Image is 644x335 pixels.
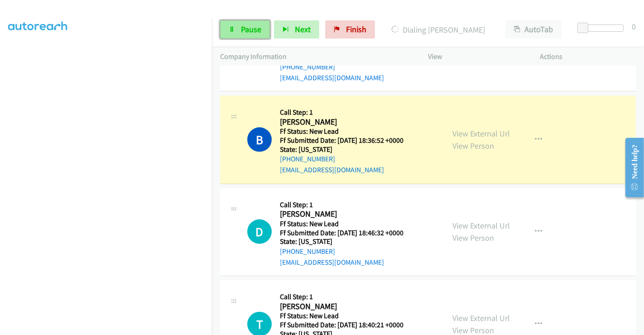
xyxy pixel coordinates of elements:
a: View Person [452,233,494,243]
a: [PHONE_NUMBER] [280,247,335,256]
a: View External Url [452,313,510,323]
p: Dialing [PERSON_NAME] [387,24,489,36]
h5: Ff Status: New Lead [280,311,404,320]
a: Finish [325,20,375,39]
h2: [PERSON_NAME] [280,209,404,219]
h5: State: [US_STATE] [280,237,404,246]
div: The call is yet to be attempted [247,219,272,244]
h5: Ff Status: New Lead [280,219,404,228]
h5: State: [US_STATE] [280,145,415,154]
h1: B [247,127,272,152]
h5: Call Step: 1 [280,108,415,117]
span: Pause [241,24,261,34]
a: [EMAIL_ADDRESS][DOMAIN_NAME] [280,73,384,82]
a: View External Url [452,220,510,231]
h5: Ff Submitted Date: [DATE] 18:46:32 +0000 [280,228,404,238]
p: Actions [540,51,636,62]
button: AutoTab [505,20,562,39]
span: Finish [346,24,366,34]
h5: Ff Submitted Date: [DATE] 18:36:52 +0000 [280,136,415,145]
h2: [PERSON_NAME] [280,301,404,312]
a: [EMAIL_ADDRESS][DOMAIN_NAME] [280,258,384,267]
p: View [428,51,524,62]
h5: Call Step: 1 [280,292,404,301]
h5: Call Step: 1 [280,200,404,209]
h5: Ff Status: New Lead [280,127,415,136]
h1: D [247,219,272,244]
a: [PHONE_NUMBER] [280,63,335,71]
button: Next [274,20,319,39]
span: Next [295,24,311,34]
h2: [PERSON_NAME] [280,117,415,127]
div: 0 [632,20,636,33]
a: [PHONE_NUMBER] [280,155,335,163]
iframe: Resource Center [618,131,644,204]
div: Delay between calls (in seconds) [582,24,624,32]
h5: Ff Submitted Date: [DATE] 18:40:21 +0000 [280,320,404,330]
a: [EMAIL_ADDRESS][DOMAIN_NAME] [280,165,384,174]
a: View Person [452,141,494,151]
a: View External Url [452,128,510,139]
p: Company Information [220,51,412,62]
a: Pause [220,20,270,39]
